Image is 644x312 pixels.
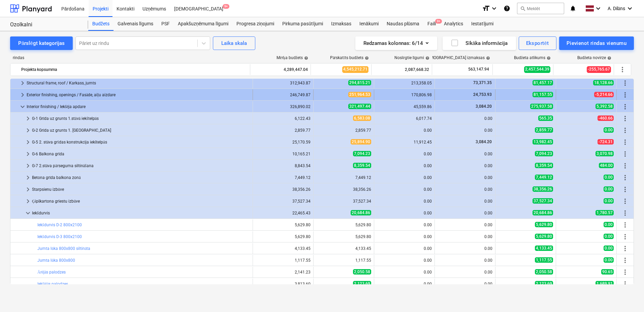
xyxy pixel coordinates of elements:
span: 294,815.21 [348,80,371,85]
div: 246,749.87 [256,93,311,97]
div: Faili [423,17,440,31]
div: Structural frame, roof / Karkass, jumts [27,78,250,88]
a: Iekšējās palodzes [37,282,68,286]
div: 7,449.12 [316,175,371,180]
a: Ārējās palodzes [37,270,66,275]
span: 81,457.17 [533,80,553,85]
span: keyboard_arrow_right [19,91,27,99]
div: 0.00 [438,187,492,192]
div: 0.00 [438,270,492,275]
span: help [545,56,551,60]
div: 25,170.59 [256,140,311,145]
a: Galvenais līgums [114,17,157,31]
div: G-2 Grīda uz grunts 1. [GEOGRAPHIC_DATA] [32,125,250,136]
span: 1,780.57 [595,210,614,215]
div: Budžeta novirze [577,55,611,60]
div: 0.00 [377,175,432,180]
a: Ienākumi [355,17,383,31]
span: 7,094.23 [353,151,371,156]
button: Sīkāka informācija [443,36,516,50]
div: 0.00 [438,246,492,251]
span: 37,527.34 [533,198,553,204]
span: 8,359.54 [353,163,371,168]
div: Budžeta atlikums [514,55,551,60]
div: 5,629.80 [256,234,311,239]
div: 6,017.74 [377,116,432,121]
span: 0.00 [604,234,614,239]
span: -5,214.66 [594,92,614,97]
span: 73,371.35 [473,80,492,85]
div: 0.00 [438,223,492,227]
div: 0.00 [438,211,492,215]
button: Laika skala [213,36,255,50]
div: Eksportēt [526,39,549,48]
span: help [485,56,490,60]
div: Mērķa budžets [277,55,308,60]
iframe: Chat Widget [610,280,644,312]
div: 0.00 [438,128,492,133]
div: Iekšdurvis [32,208,250,218]
div: 5,629.80 [316,234,371,239]
div: 0.00 [438,258,492,263]
div: 45,559.86 [377,104,432,109]
div: 37,527.34 [256,199,311,204]
div: Redzamas kolonnas : 6/14 [363,39,429,48]
div: Pārskatīts budžets [330,55,369,60]
span: 3,084.20 [475,139,492,144]
span: keyboard_arrow_right [24,185,32,193]
span: 0.00 [604,186,614,192]
a: Apakšuzņēmuma līgumi [174,17,232,31]
span: keyboard_arrow_right [24,114,32,123]
span: 2,123.69 [353,281,371,286]
span: 5,629.80 [535,234,553,239]
span: 0.00 [604,257,614,263]
div: 0.00 [377,199,432,204]
div: Naudas plūsma [383,17,424,31]
div: 326,890.02 [256,104,311,109]
a: Iekšdurvis D-3 800x2100 [37,234,82,239]
div: Pārslēgt kategorijas [18,39,65,48]
span: Vairāk darbību [621,197,629,205]
span: 8,359.54 [535,163,553,168]
div: G-7 2.stāva pārseguma siltināšana [32,160,250,171]
span: 5,629.80 [535,222,553,227]
a: Progresa ziņojumi [232,17,278,31]
div: 5,629.80 [256,223,311,227]
div: 0.00 [438,282,492,286]
button: Meklēt [517,3,564,14]
div: rindas [10,55,251,60]
div: 0.00 [438,152,492,156]
span: 565.35 [538,115,553,121]
span: keyboard_arrow_down [19,103,27,111]
span: A. Dilāns [608,6,625,11]
div: 2,141.23 [256,270,311,275]
span: Vairāk darbību [621,162,629,170]
div: 0.00 [377,282,432,286]
span: keyboard_arrow_right [24,138,32,146]
span: 321,497.44 [348,104,371,109]
div: 0.00 [377,223,432,227]
span: Vairāk darbību [621,185,629,193]
span: 24,753.93 [473,92,492,97]
div: 1,117.55 [316,258,371,263]
span: Vairāk darbību [621,126,629,134]
div: 0.00 [377,246,432,251]
div: 0.00 [438,175,492,180]
span: Vairāk darbību [621,209,629,217]
div: 2,087,668.32 [374,64,429,75]
span: keyboard_arrow_down [24,209,32,217]
span: Vairāk darbību [618,66,626,74]
span: 4,133.45 [535,245,553,251]
div: 22,465.43 [256,211,311,215]
div: 3,813.60 [256,282,311,286]
div: 0.00 [377,128,432,133]
div: 4,133.45 [256,246,311,251]
span: -724.31 [598,139,614,145]
div: 0.00 [438,163,492,168]
div: 4,133.45 [316,246,371,251]
span: 2,859.77 [535,127,553,133]
span: 0.00 [604,222,614,227]
span: keyboard_arrow_right [24,197,32,205]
